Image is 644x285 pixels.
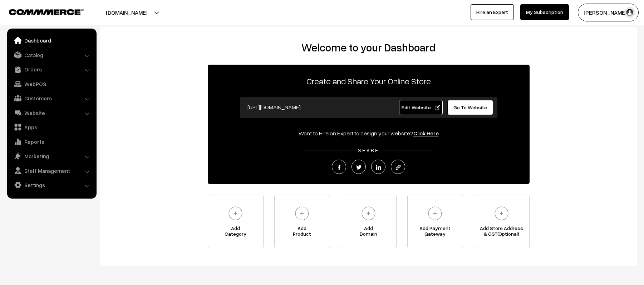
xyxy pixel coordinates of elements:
div: Want to Hire an Expert to design your website? [208,129,530,137]
span: Add Domain [341,225,396,240]
button: [PERSON_NAME] [578,4,639,21]
button: [DOMAIN_NAME] [81,4,172,21]
a: AddProduct [274,195,330,248]
span: Add Payment Gateway [408,225,463,240]
a: Reports [9,135,94,148]
a: Orders [9,63,94,76]
h2: Welcome to your Dashboard [107,41,630,54]
a: Catalog [9,49,94,61]
p: Create and Share Your Online Store [208,75,530,87]
a: Staff Management [9,164,94,177]
a: Click Here [413,130,439,137]
a: Website [9,106,94,119]
img: plus.svg [425,204,445,223]
span: Edit Website [402,104,440,110]
a: Hire an Expert [471,4,514,20]
a: Customers [9,92,94,105]
span: Add Store Address & GST(Optional) [474,225,529,240]
img: plus.svg [359,204,378,223]
span: Add Product [275,225,330,240]
a: AddCategory [208,195,264,248]
a: Go To Website [447,100,493,115]
span: Go To Website [453,104,487,110]
span: SHARE [354,147,383,153]
img: COMMMERCE [9,9,84,15]
img: plus.svg [292,204,312,223]
a: Settings [9,179,94,191]
a: AddDomain [341,195,397,248]
a: Dashboard [9,34,94,47]
a: My Subscription [520,4,569,20]
a: WebPOS [9,77,94,90]
a: Apps [9,121,94,134]
img: plus.svg [492,204,511,223]
a: COMMMERCE [9,7,72,16]
img: user [624,7,635,18]
a: Marketing [9,150,94,162]
span: Add Category [208,225,263,240]
a: Add PaymentGateway [407,195,463,248]
a: Edit Website [399,100,443,115]
a: Add Store Address& GST(Optional) [474,195,530,248]
img: plus.svg [226,204,245,223]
